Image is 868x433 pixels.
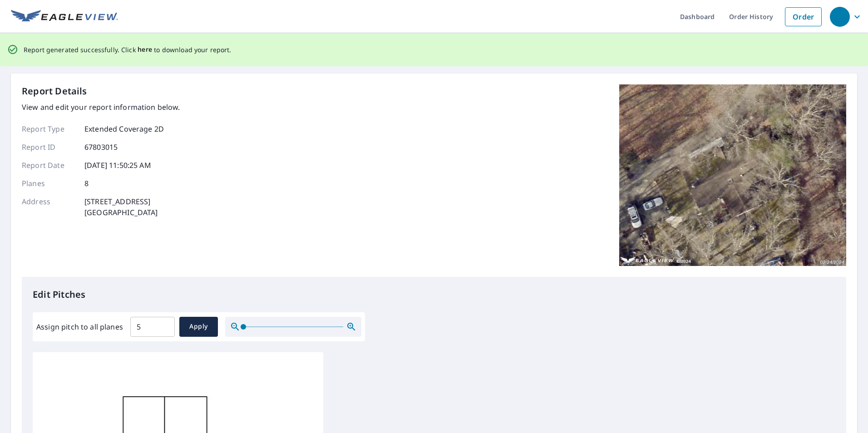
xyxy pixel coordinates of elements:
[84,142,118,153] p: 67803015
[22,178,76,189] p: Planes
[84,123,164,134] p: Extended Coverage 2D
[22,84,87,98] p: Report Details
[138,44,153,55] button: here
[11,10,118,24] img: EV Logo
[84,178,89,189] p: 8
[179,317,218,337] button: Apply
[22,142,76,153] p: Report ID
[36,321,123,332] label: Assign pitch to all planes
[24,44,232,55] p: Report generated successfully. Click to download your report.
[22,102,180,113] p: View and edit your report information below.
[22,160,76,171] p: Report Date
[130,314,175,340] input: 00.0
[84,196,158,218] p: [STREET_ADDRESS] [GEOGRAPHIC_DATA]
[619,84,846,266] img: Top image
[22,123,76,134] p: Report Type
[84,160,151,171] p: [DATE] 11:50:25 AM
[187,321,211,332] span: Apply
[785,7,822,26] a: Order
[22,196,76,218] p: Address
[33,288,835,301] p: Edit Pitches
